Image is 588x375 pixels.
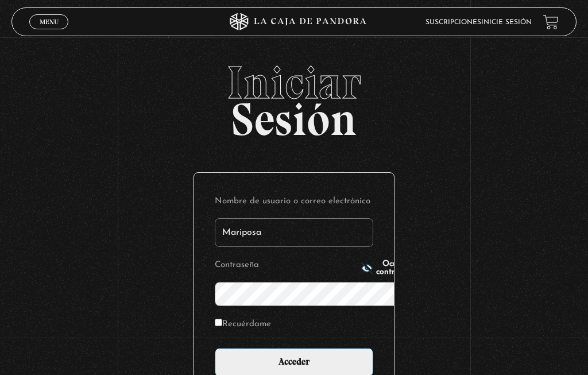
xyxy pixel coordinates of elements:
input: Recuérdame [215,319,222,326]
span: Cerrar [36,28,63,36]
span: Ocultar contraseña [376,260,416,276]
a: Inicie sesión [481,19,532,26]
label: Contraseña [215,257,358,273]
h2: Sesión [11,60,576,133]
a: Suscripciones [425,19,481,26]
label: Recuérdame [215,316,271,332]
span: Menu [40,18,59,25]
a: View your shopping cart [543,14,559,30]
button: Ocultar contraseña [361,260,416,276]
span: Iniciar [11,60,576,106]
label: Nombre de usuario o correo electrónico [215,194,373,209]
